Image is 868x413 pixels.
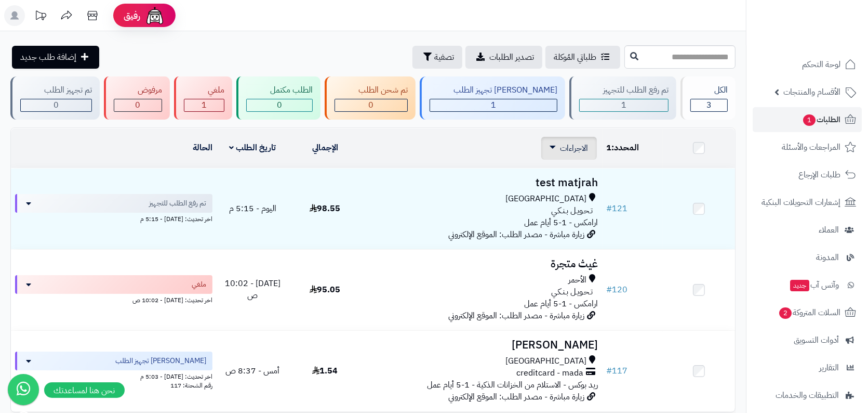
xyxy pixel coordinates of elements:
[20,84,92,96] div: تم تجهيز الطلب
[491,99,496,111] span: 1
[247,99,312,111] div: 0
[525,216,598,229] span: ارامكس - 1-5 أيام عمل
[124,9,140,22] span: رفيق
[607,202,628,215] a: #121
[234,76,323,120] a: الطلب مكتمل 0
[15,294,212,305] div: اخر تحديث: [DATE] - 10:02 ص
[762,195,840,210] span: إشعارات التحويلات البنكية
[753,245,862,270] a: المدونة
[312,365,338,377] span: 1.54
[54,99,59,111] span: 0
[753,107,862,132] a: الطلبات1
[369,99,374,111] span: 0
[607,202,612,215] span: #
[753,273,862,298] a: وآتس آبجديد
[506,193,587,205] span: [GEOGRAPHIC_DATA]
[310,283,340,296] span: 95.05
[8,76,102,120] a: تم تجهيز الطلب 0
[12,46,99,69] a: إضافة طلب جديد
[621,99,626,111] span: 1
[277,99,282,111] span: 0
[552,286,593,298] span: تـحـويـل بـنـكـي
[365,177,598,189] h3: test matjrah
[428,379,598,391] span: ريد بوكس - الاستلام من الخزانات الذكية - 1-5 أيام عمل
[335,99,407,111] div: 0
[229,202,276,215] span: اليوم - 5:15 م
[28,5,54,29] a: تحديثات المنصة
[753,355,862,380] a: التقارير
[430,84,557,96] div: [PERSON_NAME] تجهيز الطلب
[753,217,862,242] a: العملاء
[798,167,840,182] span: طلبات الإرجاع
[418,76,567,120] a: [PERSON_NAME] تجهيز الطلب 1
[144,5,165,26] img: ai-face.png
[579,84,669,96] div: تم رفع الطلب للتجهيز
[782,140,840,154] span: المراجعات والأسئلة
[545,46,620,69] a: طلباتي المُوكلة
[819,360,839,375] span: التقارير
[816,250,839,265] span: المدونة
[525,298,598,310] span: ارامكس - 1-5 أيام عمل
[184,99,224,111] div: 1
[607,142,659,154] div: المحدد:
[753,190,862,215] a: إشعارات التحويلات البنكية
[193,141,212,154] a: الحالة
[184,84,224,96] div: ملغي
[753,52,862,77] a: لوحة التحكم
[706,99,712,111] span: 3
[567,76,678,120] a: تم رفع الطلب للتجهيز 1
[434,51,454,63] span: تصفية
[794,333,839,347] span: أدوات التسويق
[550,142,589,154] a: الاجراءات
[15,213,212,224] div: اخر تحديث: [DATE] - 5:15 م
[789,278,839,292] span: وآتس آب
[229,141,276,154] a: تاريخ الطلب
[136,99,141,111] span: 0
[312,141,338,154] a: الإجمالي
[449,391,585,403] span: زيارة مباشرة - مصدر الطلب: الموقع الإلكتروني
[783,85,840,99] span: الأقسام والمنتجات
[802,57,840,72] span: لوحة التحكم
[114,84,162,96] div: مرفوض
[21,99,91,111] div: 0
[569,274,587,286] span: الأحمر
[172,76,234,120] a: ملغي 1
[102,76,172,120] a: مرفوض 0
[802,112,840,127] span: الطلبات
[412,46,462,69] button: تصفية
[607,141,612,154] span: 1
[607,365,612,377] span: #
[192,279,206,290] span: ملغي
[678,76,738,120] a: الكل3
[506,355,587,367] span: [GEOGRAPHIC_DATA]
[607,283,628,296] a: #120
[690,84,728,96] div: الكل
[335,84,408,96] div: تم شحن الطلب
[607,365,628,377] a: #117
[149,198,206,209] span: تم رفع الطلب للتجهيز
[552,205,593,217] span: تـحـويـل بـنـكـي
[797,28,858,49] img: logo-2.png
[753,135,862,160] a: المراجعات والأسئلة
[607,283,612,296] span: #
[225,277,281,302] span: [DATE] - 10:02 ص
[819,223,839,237] span: العملاء
[202,99,207,111] span: 1
[365,258,598,270] h3: غيث متجرة
[778,305,840,320] span: السلات المتروكة
[114,99,162,111] div: 0
[310,202,340,215] span: 98.55
[465,46,542,69] a: تصدير الطلبات
[365,339,598,351] h3: [PERSON_NAME]
[554,51,596,63] span: طلباتي المُوكلة
[753,328,862,353] a: أدوات التسويق
[779,307,792,319] span: 2
[790,280,809,291] span: جديد
[170,381,212,390] span: رقم الشحنة: 117
[753,383,862,408] a: التطبيقات والخدمات
[20,51,76,63] span: إضافة طلب جديد
[225,365,279,377] span: أمس - 8:37 ص
[803,114,816,126] span: 1
[246,84,313,96] div: الطلب مكتمل
[323,76,418,120] a: تم شحن الطلب 0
